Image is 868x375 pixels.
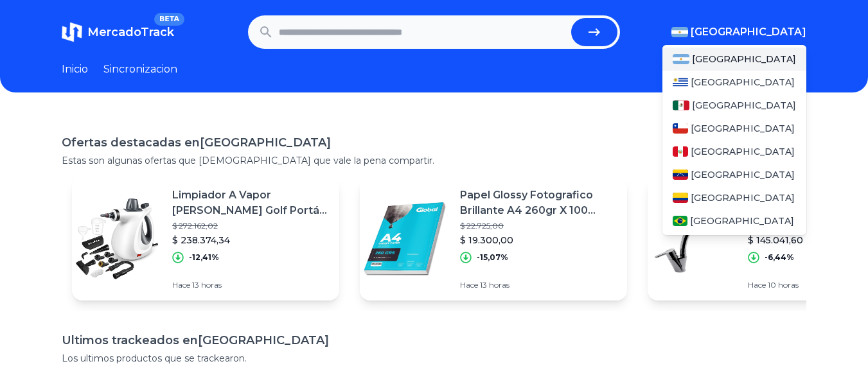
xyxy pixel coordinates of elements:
img: Mexico [673,100,689,110]
span: [GEOGRAPHIC_DATA] [691,122,795,135]
a: Inicio [62,62,88,77]
span: [GEOGRAPHIC_DATA] [691,76,795,89]
p: Limpiador A Vapor [PERSON_NAME] Golf Portátil Presurizado Multisuper [172,187,329,218]
img: Featured image [360,194,450,284]
span: [GEOGRAPHIC_DATA] [690,214,794,227]
p: $ 238.374,34 [172,234,329,247]
img: Argentina [673,54,689,64]
img: Featured image [72,194,162,284]
a: Venezuela[GEOGRAPHIC_DATA] [662,163,806,186]
img: Argentina [671,27,688,37]
a: MercadoTrackBETA [62,22,174,42]
a: Featured imageLimpiador A Vapor [PERSON_NAME] Golf Portátil Presurizado Multisuper$ 272.162,02$ 2... [72,177,339,301]
p: Hace 13 horas [172,280,329,290]
img: MercadoTrack [62,22,82,42]
p: $ 22.725,00 [460,221,617,231]
span: [GEOGRAPHIC_DATA] [692,99,796,112]
img: Colombia [673,193,688,203]
span: BETA [154,13,184,26]
span: [GEOGRAPHIC_DATA] [691,191,795,204]
a: Peru[GEOGRAPHIC_DATA] [662,140,806,163]
img: Venezuela [673,170,688,180]
a: Uruguay[GEOGRAPHIC_DATA] [662,71,806,94]
a: Mexico[GEOGRAPHIC_DATA] [662,94,806,117]
p: -15,07% [477,252,508,263]
p: Papel Glossy Fotografico Brillante A4 260gr X 100 Hojas [460,187,617,218]
a: Brasil[GEOGRAPHIC_DATA] [662,209,806,232]
a: Colombia[GEOGRAPHIC_DATA] [662,186,806,209]
span: [GEOGRAPHIC_DATA] [691,24,806,40]
span: [GEOGRAPHIC_DATA] [691,145,795,158]
p: $ 272.162,02 [172,221,329,231]
img: Peru [673,146,688,157]
h1: Ultimos trackeados en [GEOGRAPHIC_DATA] [62,331,806,349]
a: Sincronizacion [103,62,177,77]
h1: Ofertas destacadas en [GEOGRAPHIC_DATA] [62,134,806,152]
img: Chile [673,123,688,134]
span: [GEOGRAPHIC_DATA] [691,168,795,181]
p: Estas son algunas ofertas que [DEMOGRAPHIC_DATA] que vale la pena compartir. [62,154,806,167]
a: Featured imagePapel Glossy Fotografico Brillante A4 260gr X 100 Hojas$ 22.725,00$ 19.300,00-15,07... [360,177,627,301]
a: Argentina[GEOGRAPHIC_DATA] [662,48,806,71]
button: [GEOGRAPHIC_DATA] [671,24,806,40]
img: Featured image [648,194,738,284]
span: [GEOGRAPHIC_DATA] [692,53,796,65]
a: Chile[GEOGRAPHIC_DATA] [662,117,806,140]
p: $ 19.300,00 [460,234,617,247]
p: Hace 13 horas [460,280,617,290]
p: -6,44% [765,252,794,263]
p: -12,41% [189,252,219,263]
img: Brasil [673,216,687,226]
span: MercadoTrack [87,25,174,39]
p: Los ultimos productos que se trackearon. [62,352,806,365]
img: Uruguay [673,77,688,87]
